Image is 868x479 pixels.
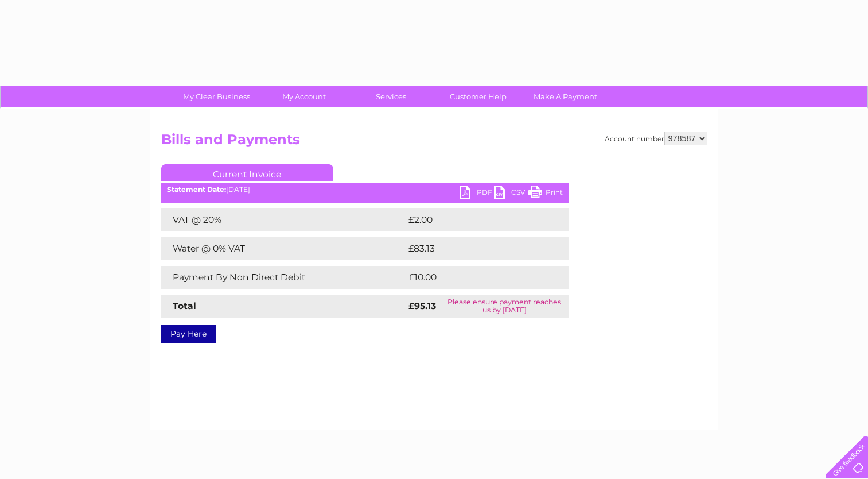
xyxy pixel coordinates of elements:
strong: £95.13 [408,300,436,311]
a: Current Invoice [161,164,333,181]
td: £83.13 [406,237,544,260]
a: PDF [460,186,494,202]
a: My Clear Business [169,86,264,107]
a: CSV [494,186,528,202]
b: Statement Date: [167,185,226,194]
strong: Total [173,300,196,311]
h2: Bills and Payments [161,132,707,153]
a: Customer Help [431,86,526,107]
div: [DATE] [161,186,569,194]
a: Pay Here [161,325,216,343]
td: Payment By Non Direct Debit [161,266,406,289]
td: VAT @ 20% [161,208,406,231]
a: My Account [256,86,351,107]
div: Account number [605,132,707,145]
td: Please ensure payment reaches us by [DATE] [441,295,568,318]
a: Services [344,86,438,107]
td: £2.00 [406,208,542,231]
a: Print [528,186,563,202]
td: £10.00 [406,266,545,289]
a: Make A Payment [518,86,613,107]
td: Water @ 0% VAT [161,237,406,260]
